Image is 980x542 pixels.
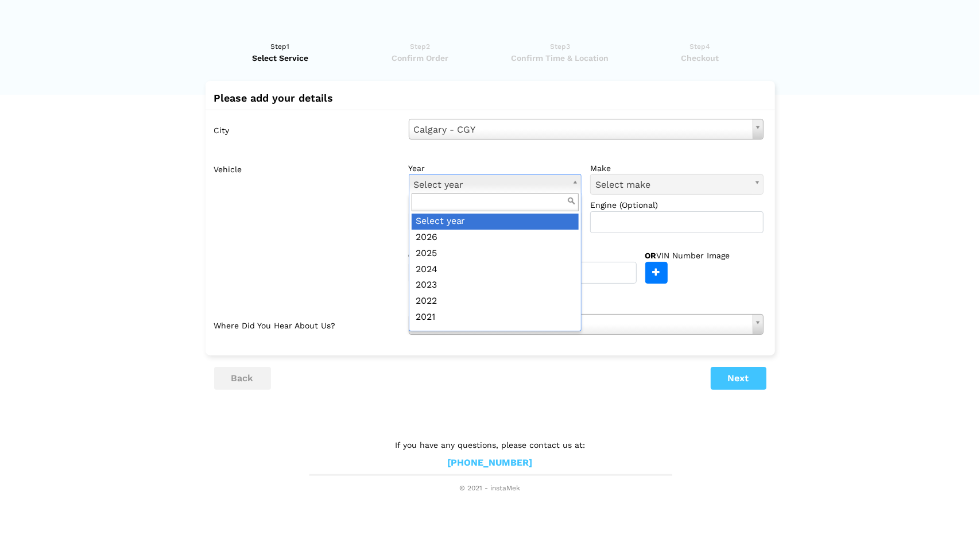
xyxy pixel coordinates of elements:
div: 2021 [412,309,579,326]
div: 2020 [412,326,579,342]
div: Select year [412,214,579,230]
div: 2025 [412,246,579,262]
div: 2022 [412,293,579,309]
div: 2023 [412,277,579,293]
div: 2026 [412,230,579,246]
div: 2024 [412,262,579,278]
